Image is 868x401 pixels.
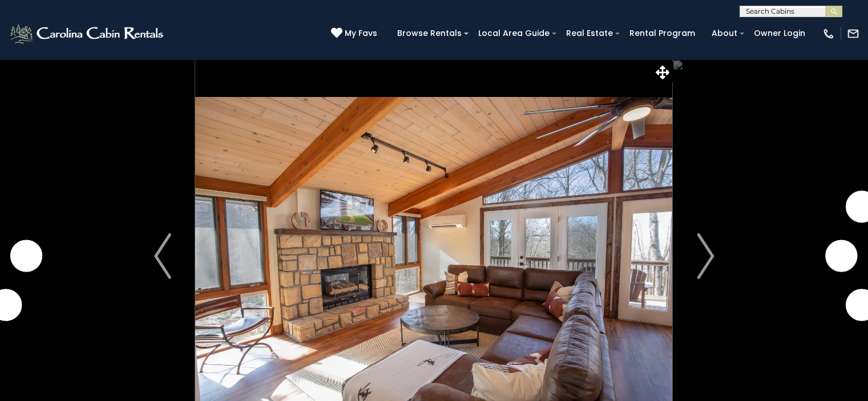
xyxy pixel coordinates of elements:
[154,233,171,279] img: arrow
[697,233,714,279] img: arrow
[624,25,701,42] a: Rental Program
[847,27,859,40] img: mail-regular-white.png
[822,27,835,40] img: phone-regular-white.png
[391,25,467,42] a: Browse Rentals
[9,22,167,45] img: White-1-2.png
[748,25,811,42] a: Owner Login
[560,25,619,42] a: Real Estate
[345,27,377,39] span: My Favs
[706,25,743,42] a: About
[473,25,555,42] a: Local Area Guide
[331,27,380,40] a: My Favs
